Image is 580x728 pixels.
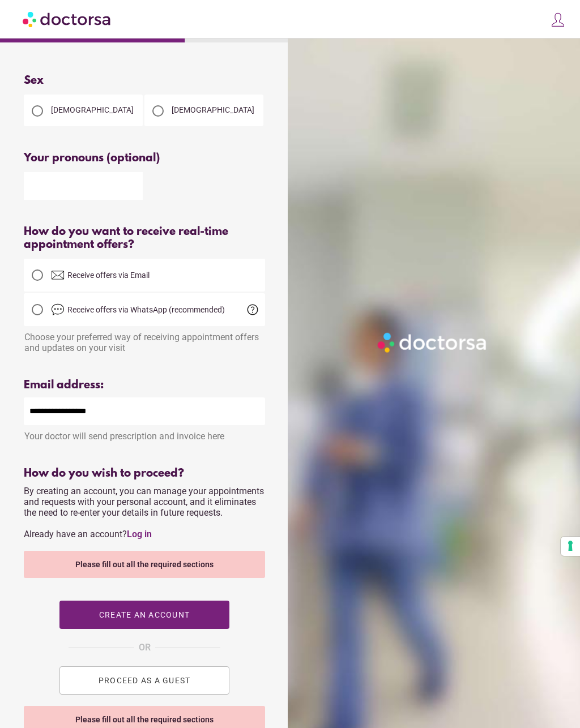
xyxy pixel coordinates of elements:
a: Log in [127,529,152,539]
button: Create an account [59,601,229,629]
span: [DEMOGRAPHIC_DATA] [172,105,254,114]
span: OR [139,640,151,655]
div: Your pronouns (optional) [24,152,265,165]
div: Your doctor will send prescription and invoice here [24,425,265,442]
span: [DEMOGRAPHIC_DATA] [51,105,134,114]
div: Please fill out all the required sections [24,551,265,578]
img: Logo-Doctorsa-trans-White-partial-flat.png [374,329,491,356]
div: Email address: [24,379,265,392]
img: icons8-customer-100.png [550,12,566,28]
span: Receive offers via WhatsApp (recommended) [67,305,225,314]
div: Sex [24,74,265,87]
span: Create an account [99,610,190,619]
button: Your consent preferences for tracking technologies [561,537,580,556]
button: PROCEED AS A GUEST [59,666,229,695]
img: email [51,268,65,282]
span: Receive offers via Email [67,271,150,280]
div: How do you wish to proceed? [24,467,265,480]
img: chat [51,303,65,316]
div: How do you want to receive real-time appointment offers? [24,225,265,251]
span: help [246,303,259,316]
span: PROCEED AS A GUEST [99,676,191,685]
img: Doctorsa.com [23,6,112,32]
span: By creating an account, you can manage your appointments and requests with your personal account,... [24,486,264,539]
div: Choose your preferred way of receiving appointment offers and updates on your visit [24,326,265,353]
